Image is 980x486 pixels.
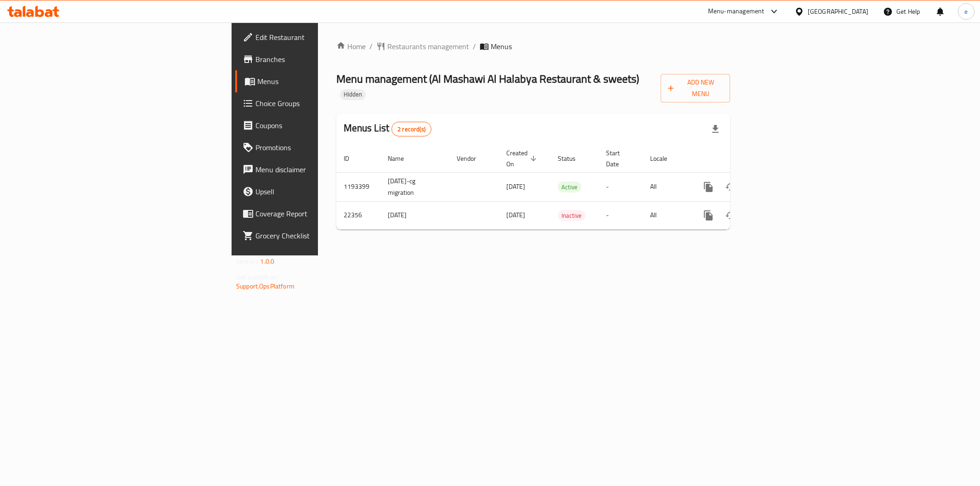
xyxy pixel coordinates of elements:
span: Start Date [606,147,632,170]
a: Menu disclaimer [235,158,395,181]
div: Total records count [391,122,431,136]
a: Upsell [235,181,395,203]
a: Menus [235,70,395,92]
a: Coverage Report [235,203,395,225]
table: enhanced table [336,145,793,230]
a: Promotions [235,136,395,158]
span: Restaurants management [387,41,469,52]
div: [GEOGRAPHIC_DATA] [808,6,868,17]
span: Get support on: [236,271,278,283]
span: 1.0.0 [260,255,274,267]
a: Grocery Checklist [235,225,395,247]
span: [DATE] [506,181,525,192]
span: Coupons [255,120,388,131]
span: Add New Menu [668,77,723,100]
td: All [643,201,690,229]
button: more [697,204,719,226]
span: Version: [236,255,259,267]
div: Export file [704,118,726,140]
span: 2 record(s) [392,125,431,134]
button: Add New Menu [661,74,730,102]
span: Vendor [457,153,488,164]
span: Menus [257,76,388,87]
h2: Menus List [344,121,431,136]
nav: breadcrumb [336,41,730,52]
a: Support.OpsPlatform [236,280,295,292]
span: [DATE] [506,209,525,221]
span: Edit Restaurant [255,32,388,43]
span: Coverage Report [255,208,388,219]
button: Change Status [719,204,742,226]
a: Restaurants management [376,41,469,52]
span: e [964,6,968,17]
span: Choice Groups [255,98,388,109]
span: Inactive [558,210,585,221]
a: Edit Restaurant [235,26,395,48]
a: Branches [235,48,395,70]
li: / [473,41,476,52]
span: Status [558,153,588,164]
span: Created On [506,147,539,170]
td: - [599,172,643,201]
span: Menu management ( Al Mashawi Al Halabya Restaurant & sweets ) [336,68,639,89]
button: Change Status [719,176,742,198]
span: Locale [650,153,679,164]
a: Coupons [235,114,395,136]
td: [DATE]-cg migration [380,172,449,201]
td: [DATE] [380,201,449,229]
span: Branches [255,54,388,65]
span: Name [388,153,416,164]
td: - [599,201,643,229]
span: Active [558,182,581,192]
th: Actions [690,145,793,173]
span: Upsell [255,186,388,197]
span: Promotions [255,142,388,153]
span: Menus [491,41,512,52]
button: more [697,176,719,198]
span: ID [344,153,361,164]
span: Menu disclaimer [255,164,388,175]
td: All [643,172,690,201]
span: Grocery Checklist [255,230,388,241]
div: Menu-management [708,6,765,17]
div: Active [558,181,581,192]
a: Choice Groups [235,92,395,114]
